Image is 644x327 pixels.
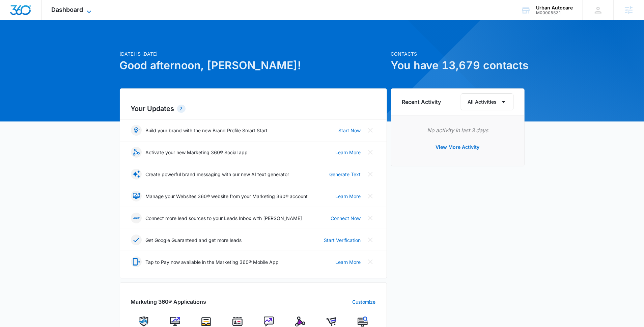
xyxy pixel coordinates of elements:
p: Build your brand with the new Brand Profile Smart Start [146,127,268,134]
button: Close [365,169,376,180]
button: Close [365,213,376,223]
div: 7 [177,105,186,113]
button: Close [365,191,376,201]
a: Learn More [336,149,361,156]
a: Learn More [336,258,361,266]
button: Close [365,235,376,245]
button: Close [365,256,376,267]
div: account name [536,5,573,10]
button: View More Activity [429,139,486,155]
h1: Good afternoon, [PERSON_NAME]! [120,57,387,74]
p: No activity in last 3 days [402,126,513,134]
button: Close [365,147,376,158]
p: Get Google Guaranteed and get more leads [146,237,242,244]
button: All Activities [461,93,513,110]
h2: Marketing 360® Applications [131,298,206,306]
p: Manage your Websites 360® website from your Marketing 360® account [146,193,308,200]
p: [DATE] is [DATE] [120,50,387,57]
h2: Your Updates [131,104,376,114]
p: Create powerful brand messaging with our new AI text generator [146,171,289,178]
h6: Recent Activity [402,98,441,106]
p: Activate your new Marketing 360® Social app [146,149,248,156]
h1: You have 13,679 contacts [391,57,525,74]
p: Connect more lead sources to your Leads Inbox with [PERSON_NAME] [146,215,302,222]
a: Generate Text [330,171,361,178]
a: Connect Now [331,215,361,222]
a: Learn More [336,193,361,200]
a: Customize [353,298,376,305]
a: Start Now [339,127,361,134]
span: Dashboard [52,6,83,13]
div: account id [536,10,573,15]
p: Tap to Pay now available in the Marketing 360® Mobile App [146,258,279,266]
p: Contacts [391,50,525,57]
a: Start Verification [324,237,361,244]
button: Close [365,125,376,136]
